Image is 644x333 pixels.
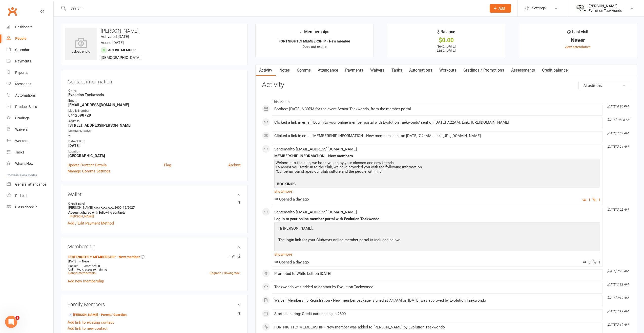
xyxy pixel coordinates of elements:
[524,38,632,43] div: Never
[436,64,460,76] a: Workouts
[68,119,241,124] div: Address
[7,202,53,213] a: Class kiosk mode
[15,205,37,209] div: Class check-in
[607,269,628,273] i: [DATE] 7:22 AM
[490,4,511,13] button: Add
[15,82,31,86] div: Messages
[277,225,516,233] p: Hi [PERSON_NAME],
[607,105,628,108] i: [DATE] 8:20 PM
[84,264,100,268] span: Attended: 0
[262,97,630,105] li: This Month
[592,197,600,203] button: 1
[68,260,77,263] span: [DATE]
[15,48,29,52] div: Calendar
[565,45,591,49] a: view attendance
[228,162,241,168] a: Archive
[68,211,238,214] strong: Account shared with following contacts
[15,71,28,75] div: Reports
[274,260,309,264] span: Opened a day ago
[65,28,243,34] h3: [PERSON_NAME]
[342,64,367,76] a: Payments
[256,64,276,76] a: Activity
[15,36,27,40] div: People
[437,29,455,38] div: $ Balance
[7,147,53,158] a: Tasks
[68,153,241,158] strong: [GEOGRAPHIC_DATA]
[276,64,293,76] a: Notes
[101,34,129,39] time: Activated [DATE]
[65,38,97,54] div: upload photo
[101,55,140,60] span: [DEMOGRAPHIC_DATA]
[68,108,241,113] div: Mobile Number
[15,150,24,154] div: Tasks
[68,255,140,259] a: FORTNIGHTLY MEMBERSHIP - New member
[279,39,350,43] strong: FORTNIGHTLY MEMBERSHIP - New member
[68,325,108,331] a: Add link to new contact
[15,139,30,143] div: Workouts
[68,201,241,219] li: [PERSON_NAME]
[15,59,31,63] div: Payments
[274,154,600,158] div: MEMBERSHIP INFORMATION - New members
[567,29,588,38] div: Last visit
[607,323,628,326] i: [DATE] 7:19 AM
[532,3,546,14] span: Settings
[68,77,241,84] h3: Contact information
[7,190,53,202] a: Roll call
[68,319,114,325] a: Add link to existing contact
[15,194,27,198] div: Roll call
[274,272,600,276] div: Promoted to White belt on [DATE]
[300,30,303,34] i: ✓
[293,64,314,76] a: Comms
[576,3,586,13] img: thumb_image1604702925.png
[68,133,241,138] strong: -
[68,88,241,93] div: Owner
[498,6,505,10] span: Add
[15,93,36,97] div: Automations
[68,302,241,307] h3: Family Members
[101,40,124,45] time: Added [DATE]
[5,316,17,328] iframe: Intercom live chat
[583,260,590,264] span: 3
[274,298,600,303] div: Waiver 'Membership Registration - New member package' signed at 7:17AM on [DATE] was approved by ...
[7,135,53,147] a: Workouts
[262,81,630,89] h3: Activity
[68,268,107,271] span: Unlimited classes remaining
[82,260,90,263] span: Never
[607,208,628,211] i: [DATE] 7:22 AM
[607,296,628,300] i: [DATE] 7:19 AM
[300,29,329,38] div: Memberships
[607,118,630,122] i: [DATE] 10:28 AM
[274,251,600,258] a: show more
[460,64,508,76] a: Gradings / Promotions
[274,217,600,221] div: Log in to your online member portal with Evolution Taekwondo
[68,202,238,206] strong: Credit card
[15,127,28,131] div: Waivers
[592,260,600,264] span: 1
[276,161,599,165] div: Welcome to the club, we hope you enjoy your classes and new friends
[274,147,357,151] span: Sent email to [EMAIL_ADDRESS][DOMAIN_NAME]
[68,139,241,144] div: Date of Birth
[607,309,628,313] i: [DATE] 7:19 AM
[15,116,30,120] div: Gradings
[68,123,241,128] strong: [STREET_ADDRESS][PERSON_NAME]
[68,98,241,103] div: Email
[123,206,135,209] span: 12/2027
[7,101,53,113] a: Product Sales
[274,120,600,125] div: Clicked a link in email 'Log in to your online member portal with Evolution Taekwondo' sent on [D...
[274,312,600,316] div: Started sharing: Credit card ending in 2600
[68,143,241,148] strong: [DATE]
[68,220,114,226] a: Add / Edit Payment Method
[314,64,342,76] a: Attendance
[68,271,96,275] a: Cancel membership
[277,237,516,244] p: The login link for your Clubworx online member portal is included below:
[589,8,622,13] div: Evolution Taekwondo
[277,182,296,186] span: BOOKINGS
[274,285,600,289] div: Taekwondo was added to contact by Evolution Taekwondo
[274,325,600,329] div: FORTNIGHTLY MEMBERSHIP - New member was added to [PERSON_NAME] by Evolution Taekwondo
[68,168,110,174] a: Manage Comms Settings
[94,206,121,209] span: xxxx xxxx xxxx 2600
[607,131,628,135] i: [DATE] 7:33 AM
[6,5,19,18] a: Clubworx
[7,158,53,169] a: What's New
[7,78,53,90] a: Messages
